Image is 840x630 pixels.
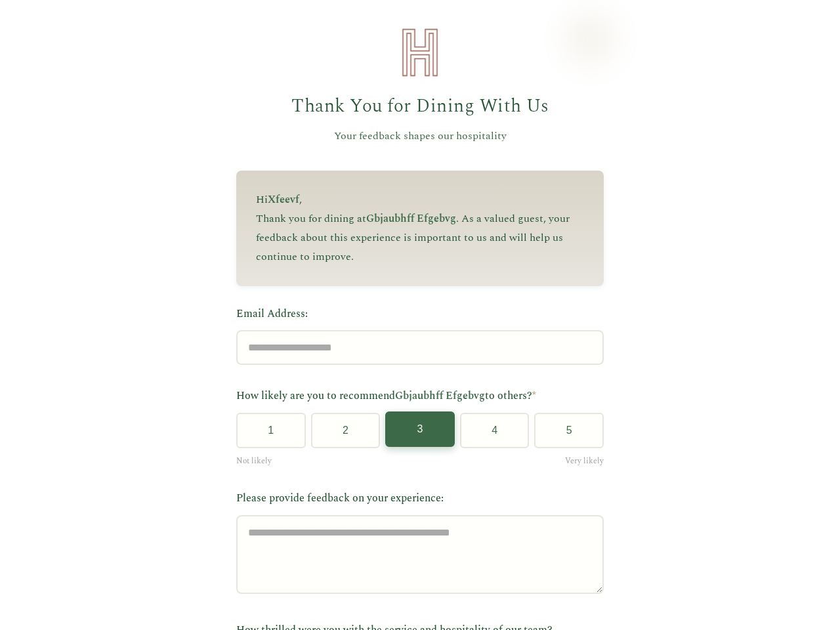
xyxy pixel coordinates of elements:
span: Not likely [236,455,272,467]
p: Your feedback shapes our hospitality [236,128,604,145]
button: 2 [311,413,381,448]
img: Heirloom Hospitality Logo [394,26,446,79]
label: How likely are you to recommend to others? [236,388,604,405]
button: 3 [385,411,455,447]
p: Thank you for dining at . As a valued guest, your feedback about this experience is important to ... [256,209,584,266]
span: Very likely [565,455,604,467]
label: Email Address: [236,306,604,323]
span: Xfeevf [268,192,299,207]
p: Hi , [256,190,584,209]
button: 1 [236,413,306,448]
h1: Thank You for Dining With Us [236,92,604,121]
span: Gbjaubhff Efgebvg [395,388,485,404]
button: 5 [534,413,604,448]
button: 4 [460,413,530,448]
span: Gbjaubhff Efgebvg [366,211,456,226]
label: Please provide feedback on your experience: [236,490,604,507]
